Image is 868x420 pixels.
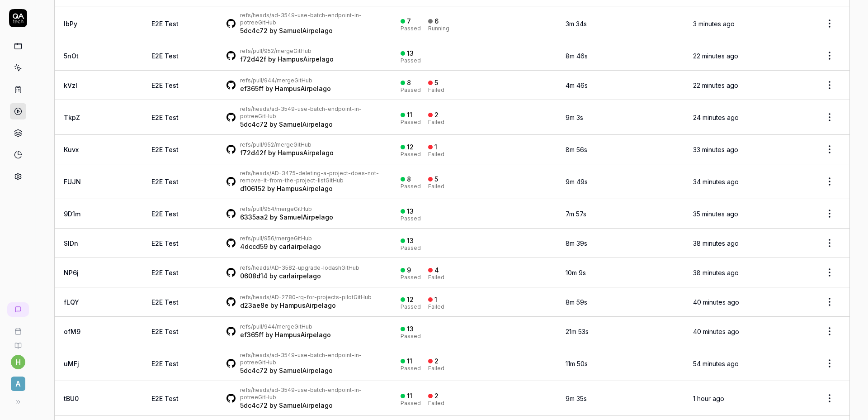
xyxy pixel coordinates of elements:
[566,178,588,186] time: 9m 49s
[11,355,25,369] span: h
[240,272,268,280] a: 0608d14
[7,302,29,317] a: New conversation
[428,401,444,406] div: Failed
[240,352,362,366] a: refs/heads/ad-3549-use-batch-endpoint-in-potree
[240,55,266,63] a: f72d42f
[407,175,411,183] div: 8
[279,120,333,128] a: SamuelAirpelago
[566,210,586,218] time: 7m 57s
[240,301,372,310] div: by
[240,105,362,119] a: refs/heads/ad-3549-use-batch-endpoint-in-potree
[279,213,333,221] a: SamuelAirpelago
[240,330,331,339] div: by
[407,79,411,87] div: 8
[240,387,382,401] div: GitHub
[64,298,79,306] a: fLQY
[407,143,414,151] div: 12
[434,357,439,365] div: 2
[428,26,449,31] div: Running
[240,323,294,330] a: refs/pull/944/merge
[240,27,268,34] a: 5dc4c72
[566,269,586,277] time: 10m 9s
[240,77,294,84] a: refs/pull/944/merge
[240,85,264,92] a: ef365ff
[434,143,437,151] div: 1
[240,301,269,309] a: d23ae8e
[401,184,421,189] div: Passed
[407,325,414,333] div: 13
[693,52,738,60] time: 22 minutes ago
[240,401,268,409] a: 5dc4c72
[407,357,412,365] div: 11
[240,213,333,222] div: by
[401,245,421,251] div: Passed
[407,17,411,25] div: 7
[240,205,294,212] a: refs/pull/954/merge
[240,48,334,55] div: GitHub
[151,269,179,277] a: E2E Test
[240,26,382,35] div: by
[693,178,739,186] time: 34 minutes ago
[240,323,331,330] div: GitHub
[240,205,333,213] div: GitHub
[566,20,587,28] time: 3m 34s
[240,366,382,375] div: by
[277,185,333,192] a: HampusAirpelago
[407,111,412,119] div: 11
[401,58,421,63] div: Passed
[240,55,334,64] div: by
[401,152,421,157] div: Passed
[240,243,268,250] a: 4dccd59
[279,367,333,374] a: SamuelAirpelago
[240,352,382,366] div: GitHub
[240,294,372,301] div: GitHub
[64,52,79,60] a: 5nOt
[151,52,179,60] a: E2E Test
[407,207,414,215] div: 13
[434,79,438,87] div: 5
[434,111,439,119] div: 2
[566,114,583,121] time: 9m 3s
[275,85,331,92] a: HampusAirpelago
[428,152,444,157] div: Failed
[428,87,444,93] div: Failed
[64,269,79,277] a: NP6j
[566,146,587,153] time: 8m 56s
[566,81,588,89] time: 4m 46s
[151,178,179,186] a: E2E Test
[240,170,379,184] a: refs/heads/AD-3475-deleting-a-project-does-not-remove-it-from-the-project-list
[566,239,587,247] time: 8m 39s
[693,360,739,367] time: 54 minutes ago
[240,12,362,26] a: refs/heads/ad-3549-use-batch-endpoint-in-potree
[64,146,79,153] a: Kuvx
[407,266,411,274] div: 9
[407,237,414,245] div: 13
[151,20,179,28] a: E2E Test
[693,146,738,153] time: 33 minutes ago
[240,149,266,157] a: f72d42f
[240,84,331,93] div: by
[279,243,321,250] a: carlairpelago
[240,12,382,26] div: GitHub
[280,301,336,309] a: HampusAirpelago
[278,149,334,157] a: HampusAirpelago
[240,184,382,193] div: by
[240,272,359,281] div: by
[279,272,321,280] a: carlairpelago
[240,120,382,129] div: by
[240,77,331,84] div: GitHub
[434,296,437,304] div: 1
[401,275,421,280] div: Passed
[279,27,333,34] a: SamuelAirpelago
[407,49,414,57] div: 13
[240,331,264,339] a: ef365ff
[240,367,268,374] a: 5dc4c72
[151,210,179,218] a: E2E Test
[693,210,738,218] time: 35 minutes ago
[566,52,588,60] time: 8m 46s
[151,360,179,367] a: E2E Test
[401,401,421,406] div: Passed
[240,235,294,242] a: refs/pull/956/merge
[64,81,77,89] a: kVzl
[11,377,25,391] span: A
